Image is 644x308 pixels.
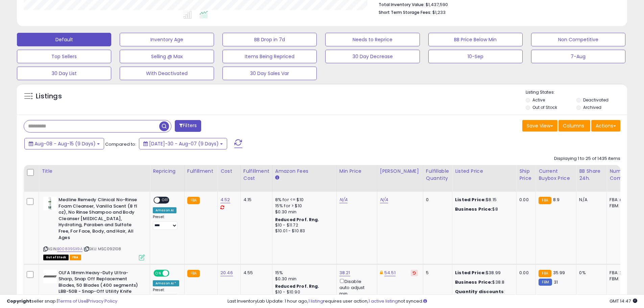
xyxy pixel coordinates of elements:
[455,206,511,212] div: $8
[426,197,447,203] div: 0
[339,196,348,203] a: N/A
[519,270,530,276] div: 0.00
[519,168,533,182] div: Ship Price
[154,270,163,276] span: ON
[610,276,632,282] div: FBM: 11
[539,270,551,277] small: FBA
[455,206,492,212] b: Business Price:
[554,279,558,285] span: 31
[554,156,620,162] div: Displaying 1 to 25 of 1435 items
[36,92,62,101] h5: Listings
[455,279,492,285] b: Business Price:
[153,207,176,213] div: Amazon AI
[539,197,551,204] small: FBA
[220,196,230,203] a: 4.52
[139,138,227,149] button: [DATE]-30 - Aug-07 (9 Days)
[610,270,632,276] div: FBA: 2
[17,67,111,80] button: 30 Day List
[553,196,559,203] span: 8.9
[455,279,511,285] div: $38.8
[275,168,334,175] div: Amazon Fees
[519,197,530,203] div: 0.00
[120,33,214,46] button: Inventory Age
[153,215,179,230] div: Preset:
[7,298,31,304] strong: Copyright
[228,298,637,305] div: Last InventoryLab Update: 1 hour ago, requires user action, not synced.
[275,222,331,228] div: $10 - $11.72
[380,168,420,175] div: [PERSON_NAME]
[275,276,331,282] div: $0.30 min
[43,255,69,260] span: All listings that are currently out of stock and unavailable for purchase on Amazon
[84,246,121,252] span: | SKU: MSC092108
[455,270,511,276] div: $38.99
[43,270,57,283] img: 21MbAq4H6DL._SL40_.jpg
[120,50,214,63] button: Selling @ Max
[539,168,573,182] div: Current Buybox Price
[153,288,179,303] div: Preset:
[426,270,447,276] div: 5
[308,298,323,304] a: 1 listing
[88,298,117,304] a: Privacy Policy
[57,246,82,252] a: B00839SX9A
[120,67,214,80] button: With Deactivated
[531,33,625,46] button: Non Competitive
[610,168,634,182] div: Num of Comp.
[610,197,632,203] div: FBA: n/a
[553,269,565,276] span: 35.99
[368,298,398,304] a: 1 active listing
[187,197,200,204] small: FBA
[432,9,446,16] span: $1,233
[563,122,584,129] span: Columns
[168,270,179,276] span: OFF
[591,120,620,132] button: Actions
[220,269,233,276] a: 20.46
[526,89,627,96] p: Listing States:
[579,168,604,182] div: BB Share 24h.
[17,50,111,63] button: Top Sellers
[275,175,279,181] small: Amazon Fees.
[275,197,331,203] div: 8% for <= $10
[379,9,431,15] b: Short Term Storage Fees:
[455,197,511,203] div: $8.15
[34,140,96,147] span: Aug-08 - Aug-15 (9 Days)
[243,197,267,203] div: 4.15
[222,33,317,46] button: BB Drop in 7d
[275,203,331,209] div: 15% for > $10
[42,168,147,175] div: Title
[339,269,350,276] a: 38.21
[222,67,317,80] button: 30 Day Sales Var
[24,138,104,149] button: Aug-08 - Aug-15 (9 Days)
[380,196,388,203] a: N/A
[558,120,590,132] button: Columns
[275,270,331,276] div: 15%
[325,33,420,46] button: Needs to Reprice
[175,120,201,132] button: Filters
[455,168,514,175] div: Listed Price
[610,298,637,304] span: 2025-08-15 14:47 GMT
[384,269,396,276] a: 54.51
[105,141,136,147] span: Compared to:
[522,120,557,132] button: Save View
[583,97,609,103] label: Deactivated
[7,298,117,305] div: seller snap | |
[243,270,267,276] div: 4.55
[160,197,171,203] span: OFF
[379,2,425,7] b: Total Inventory Value:
[17,33,111,46] button: Default
[532,104,557,110] label: Out of Stock
[539,279,552,286] small: FBM
[610,203,632,209] div: FBM: n/a
[70,255,81,260] span: FBA
[428,33,523,46] button: BB Price Below Min
[579,197,601,203] div: N/A
[275,209,331,215] div: $0.30 min
[58,197,141,242] b: Medline Remedy Clinical No-Rinse Foam Cleanser, Vanilla Scent (8 fl oz), No Rinse Shampoo and Bod...
[339,168,374,175] div: Min Price
[243,168,269,182] div: Fulfillment Cost
[187,270,200,277] small: FBA
[153,280,179,286] div: Amazon AI *
[43,197,145,260] div: ASIN:
[275,228,331,234] div: $10.01 - $10.83
[149,140,219,147] span: [DATE]-30 - Aug-07 (9 Days)
[220,168,238,175] div: Cost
